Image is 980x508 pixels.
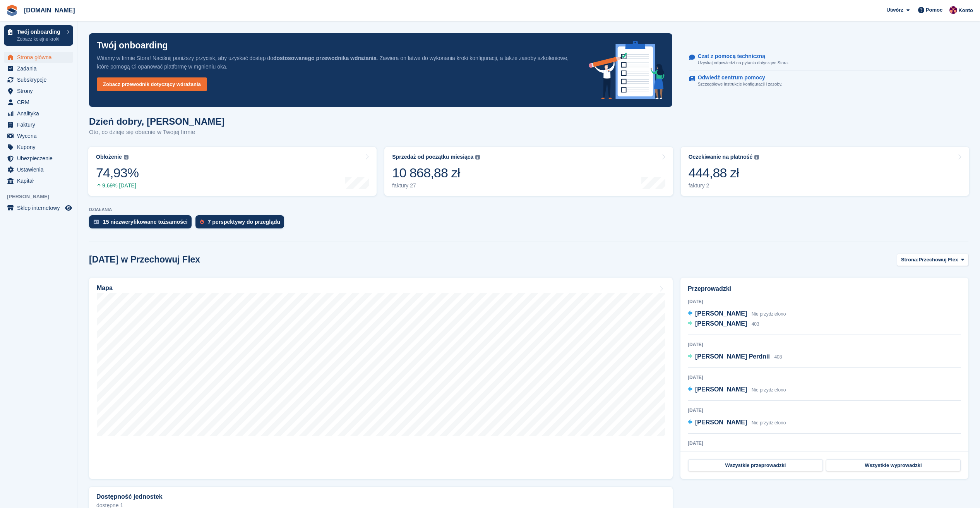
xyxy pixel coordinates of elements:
a: Mapa [89,278,673,479]
p: Zobacz kolejne kroki [17,36,63,43]
div: [DATE] [688,374,961,381]
span: Analityka [17,108,63,119]
img: icon-info-grey-7440780725fd019a000dd9b08b2336e03edf1995a4989e88bcd33f0948082b44.svg [754,155,759,160]
a: 15 niezweryfikowane tożsamości [89,215,195,232]
img: stora-icon-8386f47178a22dfd0bd8f6a31ec36ba5ce8667c1dd55bd0f319d3a0aa187defe.svg [6,5,18,16]
span: [PERSON_NAME] [695,419,747,426]
p: Szczegółowe instrukcje konfiguracji i zasoby. [698,81,783,88]
span: Subskrypcje [17,74,63,85]
a: Wszystkie wyprowadzki [826,459,961,472]
a: Oczekiwanie na płatność 444,88 zł faktury 2 [681,147,969,196]
div: 9,69% [DATE] [96,182,139,189]
h2: Dostępność jednostek [96,493,163,500]
h2: Mapa [97,285,113,292]
span: Utwórz [886,6,903,14]
span: Kupony [17,142,63,153]
a: [PERSON_NAME] Perdnii 408 [688,352,782,362]
span: 403 [752,321,759,327]
div: 7 perspektywy do przeglądu [208,219,281,225]
a: menu [4,164,73,175]
span: [PERSON_NAME] [695,320,747,327]
img: Mateusz Kacwin [949,6,957,14]
span: [PERSON_NAME] [695,386,747,393]
a: menu [4,142,73,153]
a: Czat z pomocą techniczną Uzyskaj odpowiedzi na pytania dotyczące Stora. [689,49,961,70]
div: Oczekiwanie na płatność [689,154,753,160]
a: menu [4,130,73,141]
span: Faktury [17,119,63,130]
strong: dostosowanego przewodnika wdrażania [273,55,377,61]
a: menu [4,119,73,130]
h1: Dzień dobry, [PERSON_NAME] [89,116,224,127]
a: menu [4,203,73,213]
span: Konto [958,7,973,14]
a: 7 perspektywy do przeglądu [195,215,288,232]
span: Ustawienia [17,164,63,175]
span: 408 [774,354,782,360]
span: [PERSON_NAME] [7,193,77,201]
div: 74,93% [96,165,139,181]
span: Nie przydzielono [752,420,786,426]
p: dostępne 1 [96,503,665,508]
span: Nie przydzielono [752,387,786,393]
span: [PERSON_NAME] Perdnii [695,353,770,360]
span: Strona: [901,256,919,264]
a: menu [4,86,73,96]
div: 10 868,88 zł [392,165,480,181]
a: [PERSON_NAME] Nie przydzielono [688,385,786,395]
span: Sklep internetowy [17,203,63,213]
div: 15 niezweryfikowane tożsamości [103,219,188,225]
a: Obłożenie 74,93% 9,69% [DATE] [88,147,377,196]
a: [PERSON_NAME] Nie przydzielono [688,418,786,428]
p: Czat z pomocą techniczną [698,53,783,60]
div: [DATE] [688,341,961,348]
a: [PERSON_NAME] 403 [688,319,759,329]
a: menu [4,74,73,85]
span: Przechowuj Flex [918,256,958,264]
a: menu [4,153,73,164]
a: [PERSON_NAME] Nie przydzielono [688,309,786,319]
p: Uzyskaj odpowiedzi na pytania dotyczące Stora. [698,60,789,66]
a: menu [4,52,73,63]
span: [PERSON_NAME] [695,310,747,317]
p: Oto, co dzieje się obecnie w Twojej firmie [89,128,224,137]
span: Wycena [17,130,63,141]
a: Zobacz przewodnik dotyczący wdrażania [97,77,207,91]
p: DZIAŁANIA [89,207,968,212]
h2: Przeprowadzki [688,284,961,293]
a: Sprzedaż od początku miesiąca 10 868,88 zł faktury 27 [384,147,673,196]
img: onboarding-info-6c161a55d2c0e0a8cae90662b2fe09162a5109e8cc188191df67fb4f79e88e88.svg [589,41,665,99]
h2: [DATE] w Przechowuj Flex [89,254,200,265]
div: Obłożenie [96,154,122,160]
a: menu [4,97,73,108]
a: menu [4,108,73,119]
span: Strony [17,86,63,96]
span: Nie przydzielono [752,311,786,317]
a: Twój onboarding Zobacz kolejne kroki [4,25,73,46]
p: Odwiedź centrum pomocy [698,74,776,81]
p: Twój onboarding [97,41,168,50]
p: Witamy w firmie Stora! Naciśnij poniższy przycisk, aby uzyskać dostęp do . Zawiera on łatwe do wy... [97,54,576,71]
div: faktury 2 [689,182,759,189]
img: verify_identity-adf6edd0f0f0b5bbfe63781bf79b02c33cf7c696d77639b501bdc392416b5a36.svg [94,220,99,224]
a: Podgląd sklepu [64,203,73,213]
span: Zadania [17,63,63,74]
img: icon-info-grey-7440780725fd019a000dd9b08b2336e03edf1995a4989e88bcd33f0948082b44.svg [475,155,480,160]
span: Strona główna [17,52,63,63]
div: 444,88 zł [689,165,759,181]
div: [DATE] [688,407,961,414]
p: Twój onboarding [17,29,63,34]
a: Wszystkie przeprowadzki [688,459,823,472]
span: Ubezpieczenie [17,153,63,164]
a: menu [4,63,73,74]
a: [DOMAIN_NAME] [21,4,78,17]
a: Odwiedź centrum pomocy Szczegółowe instrukcje konfiguracji i zasoby. [689,70,961,91]
span: Kapitał [17,175,63,186]
span: CRM [17,97,63,108]
div: [DATE] [688,440,961,447]
div: Sprzedaż od początku miesiąca [392,154,473,160]
a: menu [4,175,73,186]
button: Strona: Przechowuj Flex [897,254,968,266]
img: prospect-51fa495bee0391a8d652442698ab0144808aea92771e9ea1ae160a38d050c398.svg [200,220,204,224]
div: faktury 27 [392,182,480,189]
